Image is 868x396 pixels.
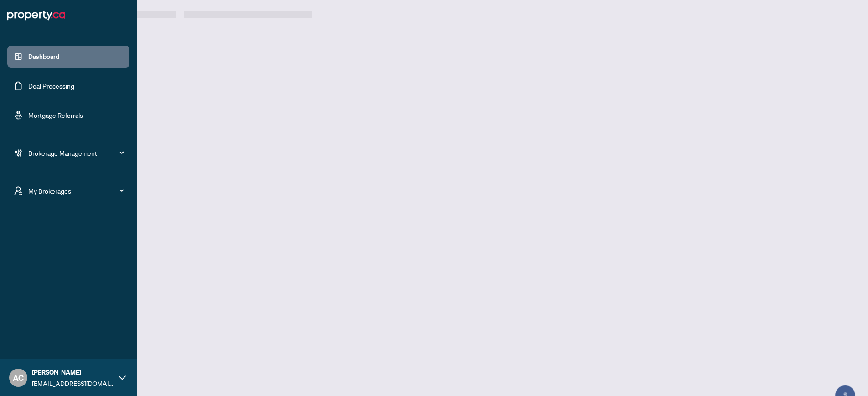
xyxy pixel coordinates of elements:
[32,367,114,377] span: [PERSON_NAME]
[7,8,65,23] img: logo
[28,53,59,61] a: Dashboard
[28,186,123,196] span: My Brokerages
[13,371,24,384] span: AC
[14,186,23,195] span: user-switch
[28,111,83,119] a: Mortgage Referrals
[28,148,123,158] span: Brokerage Management
[28,82,74,90] a: Deal Processing
[832,364,859,391] button: Open asap
[32,378,114,388] span: [EMAIL_ADDRESS][DOMAIN_NAME]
